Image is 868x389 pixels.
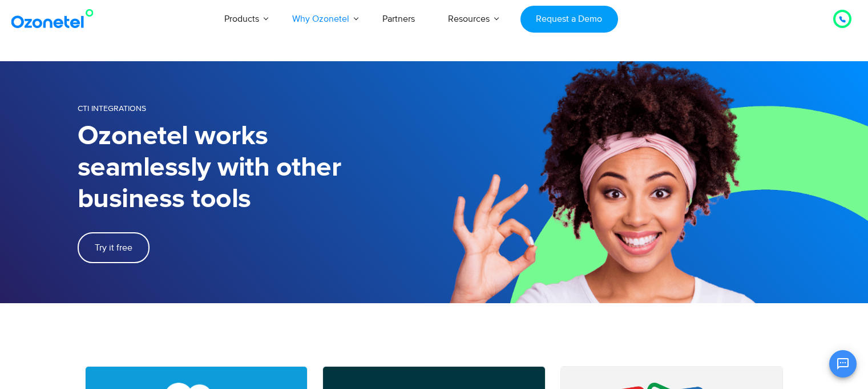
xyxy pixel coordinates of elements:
[78,232,150,263] a: Try it free
[78,121,434,215] h1: Ozonetel works seamlessly with other business tools
[78,104,146,113] span: CTI Integrations
[520,6,618,33] a: Request a Demo
[95,243,132,252] span: Try it free
[829,350,857,378] button: Open chat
